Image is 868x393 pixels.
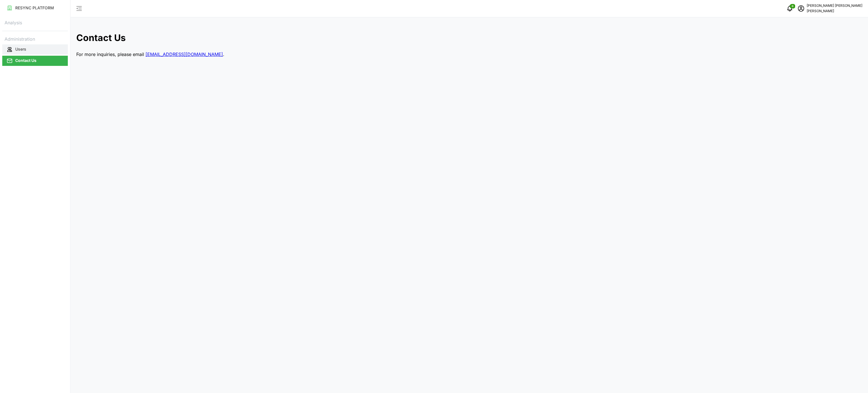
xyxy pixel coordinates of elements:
span: 0 [792,4,793,8]
p: RESYNC PLATFORM [15,5,54,11]
a: RESYNC PLATFORM [2,2,68,14]
a: Users [2,44,68,55]
p: Contact Us [15,58,36,63]
p: Administration [2,34,68,43]
p: [PERSON_NAME] [PERSON_NAME] [807,3,862,8]
button: Users [2,44,68,55]
p: Users [15,46,26,52]
a: Contact Us [2,55,68,66]
button: notifications [784,3,795,14]
h1: Contact Us [76,31,862,45]
p: For more inquiries, please email . [76,51,862,58]
p: Analysis [2,18,68,26]
button: Contact Us [2,56,68,66]
button: schedule [795,3,807,14]
a: [EMAIL_ADDRESS][DOMAIN_NAME] [146,51,223,57]
p: [PERSON_NAME] [807,8,862,14]
button: RESYNC PLATFORM [2,3,68,13]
